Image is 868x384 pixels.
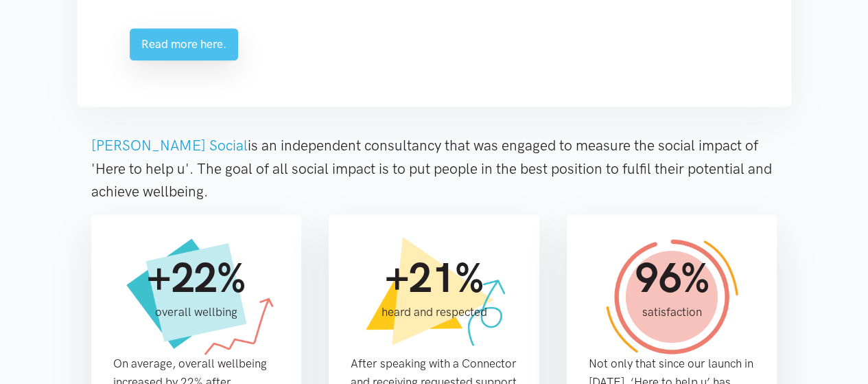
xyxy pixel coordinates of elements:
[605,303,739,321] p: satisfaction
[147,253,246,303] b: +22%
[634,253,709,303] b: 96%
[91,134,777,203] p: is an independent consultancy that was engaged to measure the social impact of 'Here to help u'. ...
[384,253,483,303] b: +21%
[367,303,501,321] p: heard and respected
[130,28,238,60] a: Read more here.
[130,303,263,321] p: overall wellbing
[91,137,248,154] a: [PERSON_NAME] Social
